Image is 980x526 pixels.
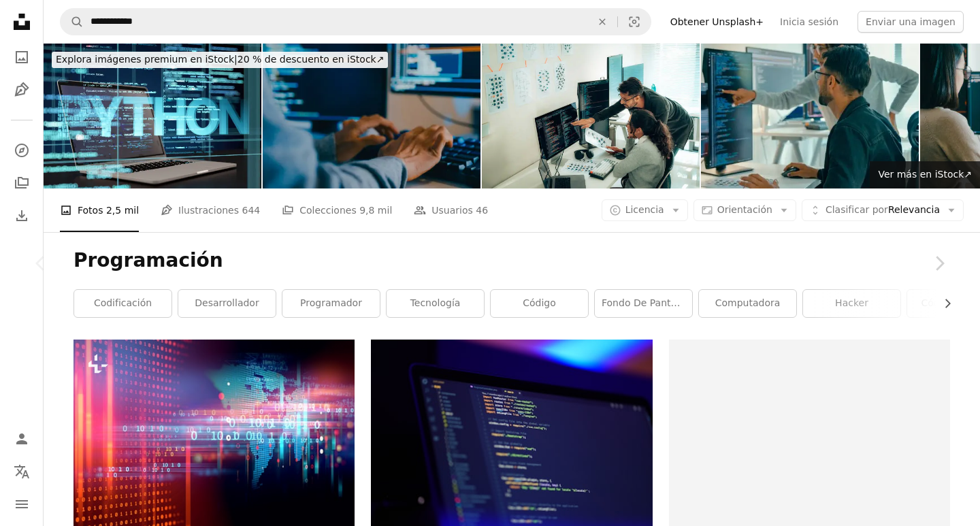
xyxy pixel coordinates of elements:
a: Siguiente [898,198,980,329]
a: Inicia sesión [772,11,847,33]
a: Ilustraciones [8,76,35,103]
span: 20 % de descuento en iStock ↗ [56,54,384,65]
form: Encuentra imágenes en todo el sitio [60,8,651,35]
a: codificación [74,290,171,317]
a: Ilustraciones 644 [161,188,260,232]
span: 9,8 mil [359,203,392,218]
button: Idioma [8,458,35,485]
img: Hispanic Programmers Collaborating on Software Development in a Modern Office Setting [482,44,700,188]
span: Ver más en iStock ↗ [878,169,972,180]
button: Menú [8,491,35,518]
button: Licencia [602,199,688,221]
span: Relevancia [826,203,940,217]
a: Ver más en iStock↗ [870,161,980,188]
a: Colecciones [8,169,35,197]
span: 644 [242,203,260,218]
span: 46 [476,203,488,218]
h1: Programación [73,248,950,273]
button: Clasificar porRelevancia [802,199,964,221]
a: Monitor de computadora de pantalla plana negro [371,427,652,439]
a: Usuarios 46 [414,188,488,232]
a: tecnología [387,290,484,317]
a: código [491,290,588,317]
a: Fotos [8,44,35,71]
button: Búsqueda visual [618,9,651,35]
button: Enviar una imagen [857,11,964,33]
a: programador [282,290,380,317]
span: Clasificar por [826,204,888,215]
img: Tech team professionals collaborate discuss software development strategies in modern office. Sof... [701,44,919,188]
a: Iniciar sesión / Registrarse [8,425,35,453]
a: Explora imágenes premium en iStock|20 % de descuento en iStock↗ [44,44,396,76]
a: hacker [803,290,900,317]
a: Obtener Unsplash+ [662,11,772,33]
a: fondo de pantalla de programación [595,290,692,317]
a: desarrollador [178,290,276,317]
a: Fondo abstracto del número de código digital, representa la tecnología de codificación y los leng... [73,431,355,444]
button: Borrar [587,9,617,35]
span: Licencia [625,204,664,215]
img: Concepto de lenguaje de programación Python con código informático y computadora portátil [44,44,261,188]
img: Primer plano, adulto joven, Asia, hombre, autónomo, mecanografía, escribir mensaje, IA, bot, apli... [263,44,480,188]
a: Colecciones 9,8 mil [282,188,392,232]
button: Orientación [693,199,796,221]
a: Explorar [8,137,35,164]
span: Orientación [717,204,772,215]
span: Explora imágenes premium en iStock | [56,54,238,65]
button: Buscar en Unsplash [61,9,84,35]
a: computadora [699,290,796,317]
